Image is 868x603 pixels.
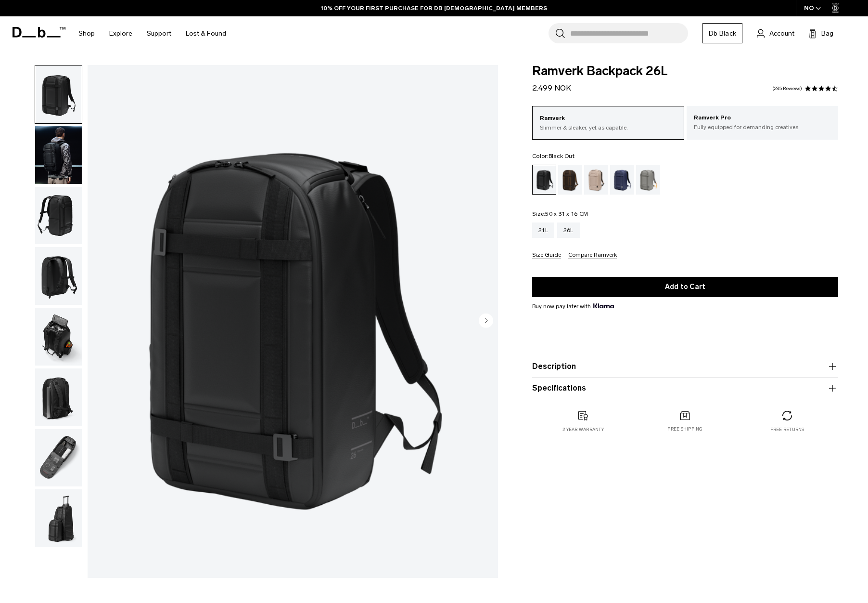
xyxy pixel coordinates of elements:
[88,65,498,578] img: Ramverk Backpack 26L Black Out
[694,123,831,131] p: Fully equipped for demanding creatives.
[35,187,82,245] img: Ramverk Backpack 26L Black Out
[549,153,574,159] span: Black Out
[757,27,794,39] a: Account
[540,114,677,123] p: Ramverk
[694,113,831,123] p: Ramverk Pro
[35,368,82,426] img: Ramverk Backpack 26L Black Out
[35,186,82,245] button: Ramverk Backpack 26L Black Out
[35,126,82,184] img: Ramverk Backpack 26L Black Out
[479,313,493,329] button: Next slide
[821,28,833,39] span: Bag
[88,65,498,578] li: 1 / 8
[769,28,794,39] span: Account
[532,165,556,195] a: Black Out
[35,368,82,427] button: Ramverk Backpack 26L Black Out
[35,66,82,123] img: Ramverk Backpack 26L Black Out
[702,23,742,43] a: Db Black
[35,308,82,366] img: Ramverk Backpack 26L Black Out
[636,165,660,195] a: Sand Grey
[540,123,677,132] p: Slimmer & sleaker, yet as capable.
[35,126,82,184] button: Ramverk Backpack 26L Black Out
[558,165,582,195] a: Espresso
[770,426,804,433] p: Free returns
[35,247,82,305] img: Ramverk Backpack 26L Black Out
[532,382,838,394] button: Specifications
[35,65,82,124] button: Ramverk Backpack 26L Black Out
[35,429,82,487] button: Ramverk Backpack 26L Black Out
[532,277,838,297] button: Add to Cart
[35,307,82,366] button: Ramverk Backpack 26L Black Out
[568,252,617,259] button: Compare Ramverk
[532,83,571,92] span: 2.499 NOK
[532,361,838,372] button: Description
[532,211,588,217] legend: Size:
[687,106,839,139] a: Ramverk Pro Fully equipped for demanding creatives.
[35,247,82,305] button: Ramverk Backpack 26L Black Out
[532,223,554,238] a: 21L
[35,489,82,547] img: Ramverk Backpack 26L Black Out
[186,16,226,51] a: Lost & Found
[557,223,580,238] a: 26L
[35,429,82,487] img: Ramverk Backpack 26L Black Out
[78,16,95,51] a: Shop
[532,153,574,159] legend: Color:
[35,489,82,548] button: Ramverk Backpack 26L Black Out
[593,303,614,308] img: {"height" => 20, "alt" => "Klarna"}
[532,252,561,259] button: Size Guide
[584,165,608,195] a: Fogbow Beige
[562,426,604,433] p: 2 year warranty
[532,65,838,78] span: Ramverk Backpack 26L
[545,210,588,217] span: 50 x 31 x 16 CM
[772,86,802,91] a: 235 reviews
[610,165,634,195] a: Blue Hour
[532,302,614,311] span: Buy now pay later with
[147,16,171,51] a: Support
[321,4,547,13] a: 10% OFF YOUR FIRST PURCHASE FOR DB [DEMOGRAPHIC_DATA] MEMBERS
[667,426,702,433] p: Free shipping
[71,16,233,51] nav: Main Navigation
[809,27,833,39] button: Bag
[109,16,132,51] a: Explore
